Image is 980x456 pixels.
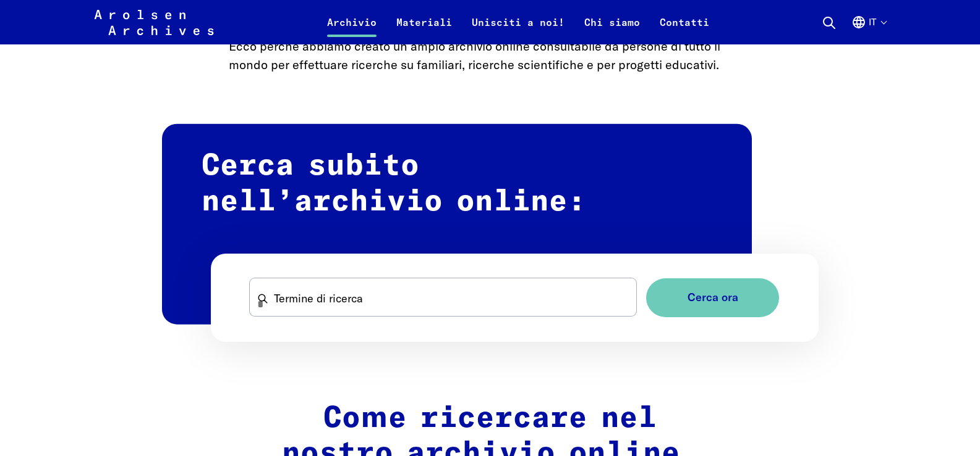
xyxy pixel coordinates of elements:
a: Chi siamo [574,15,650,44]
span: Cerca ora [688,291,738,304]
a: Unisciti a noi! [462,15,574,44]
a: Archivio [317,15,386,44]
nav: Primaria [317,7,719,37]
h2: Cerca subito nell’archivio online: [162,124,752,325]
button: Cerca ora [646,278,779,317]
a: Contatti [650,15,719,44]
a: Materiali [386,15,462,44]
button: Italiano, selezione lingua [851,15,886,44]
